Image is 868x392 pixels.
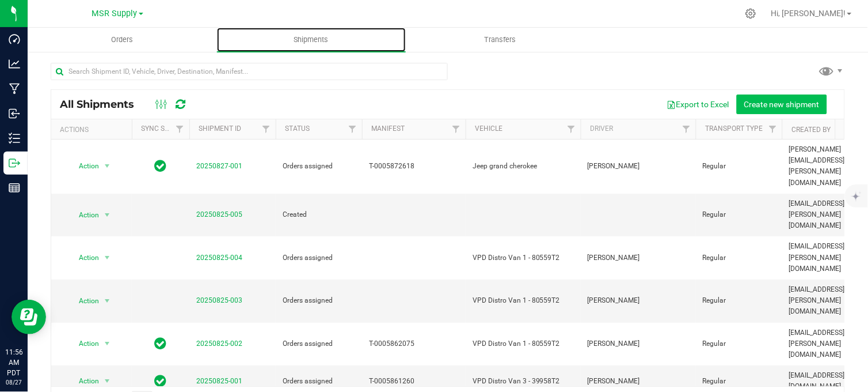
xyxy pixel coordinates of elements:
inline-svg: Manufacturing [9,83,20,95]
span: Action [68,207,100,223]
a: Created By [791,126,831,134]
button: Export to Excel [660,95,737,114]
span: [PERSON_NAME] [588,161,689,172]
span: Orders assigned [283,161,355,172]
inline-svg: Inventory [9,133,20,144]
th: Driver [581,119,696,140]
a: Shipment ID [199,125,241,133]
a: Transfers [406,28,595,52]
a: 20250825-005 [196,210,242,218]
a: Transport Type [705,125,763,133]
span: Regular [703,161,775,172]
span: [PERSON_NAME] [588,252,689,263]
a: 20250825-004 [196,254,242,262]
span: VPD Distro Van 1 - 80559T2 [473,338,574,349]
a: 20250825-003 [196,296,242,304]
span: Regular [703,252,775,263]
span: [PERSON_NAME] [588,376,689,387]
a: 20250827-001 [196,162,242,170]
span: In Sync [155,336,167,352]
div: Manage settings [744,8,758,19]
span: T-0005862075 [369,338,459,349]
a: Status [285,125,310,133]
span: VPD Distro Van 1 - 80559T2 [473,295,574,306]
span: Action [68,158,100,174]
span: Orders assigned [283,376,355,387]
a: Filter [677,119,696,139]
a: Filter [447,119,466,139]
span: Action [68,336,100,352]
span: Orders assigned [283,338,355,349]
a: Filter [170,119,189,139]
span: Action [68,373,100,389]
span: Action [68,293,100,309]
span: Transfers [469,35,532,45]
inline-svg: Reports [9,182,20,194]
span: select [100,250,115,266]
a: Filter [343,119,362,139]
a: Manifest [371,125,405,133]
inline-svg: Outbound [9,157,20,169]
inline-svg: Inbound [9,108,20,119]
span: In Sync [155,158,167,174]
span: [PERSON_NAME] [588,338,689,349]
span: select [100,336,115,352]
span: T-0005872618 [369,161,459,172]
a: Orders [28,28,217,52]
span: Orders assigned [283,295,355,306]
span: MSR Supply [92,9,138,18]
p: 08/27 [5,378,22,387]
span: select [100,158,115,174]
span: select [100,207,115,223]
a: Shipments [217,28,406,52]
a: Filter [257,119,276,139]
span: Created [283,209,355,220]
a: 20250825-001 [196,377,242,385]
inline-svg: Analytics [9,58,20,70]
span: Regular [703,209,775,220]
span: T-0005861260 [369,376,459,387]
span: Orders [96,35,149,45]
button: Create new shipment [737,95,827,114]
div: Actions [60,126,127,134]
span: Shipments [279,35,344,45]
inline-svg: Dashboard [9,33,20,45]
span: Create new shipment [744,100,820,109]
iframe: Resource center [12,300,46,334]
p: 11:56 AM PDT [5,347,22,378]
span: Regular [703,376,775,387]
span: Jeep grand cherokee [473,161,574,172]
span: select [100,293,115,309]
span: Hi, [PERSON_NAME]! [771,9,846,18]
span: VPD Distro Van 3 - 39958T2 [473,376,574,387]
span: select [100,373,115,389]
span: Regular [703,295,775,306]
a: Filter [562,119,581,139]
a: 20250825-002 [196,340,242,348]
a: Filter [763,119,782,139]
span: VPD Distro Van 1 - 80559T2 [473,252,574,263]
span: [PERSON_NAME] [588,295,689,306]
span: In Sync [155,373,167,389]
span: All Shipments [60,98,146,111]
a: Vehicle [475,125,502,133]
span: Orders assigned [283,252,355,263]
span: Action [68,250,100,266]
span: Regular [703,338,775,349]
a: Sync Status [141,125,185,133]
input: Search Shipment ID, Vehicle, Driver, Destination, Manifest... [51,63,448,80]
